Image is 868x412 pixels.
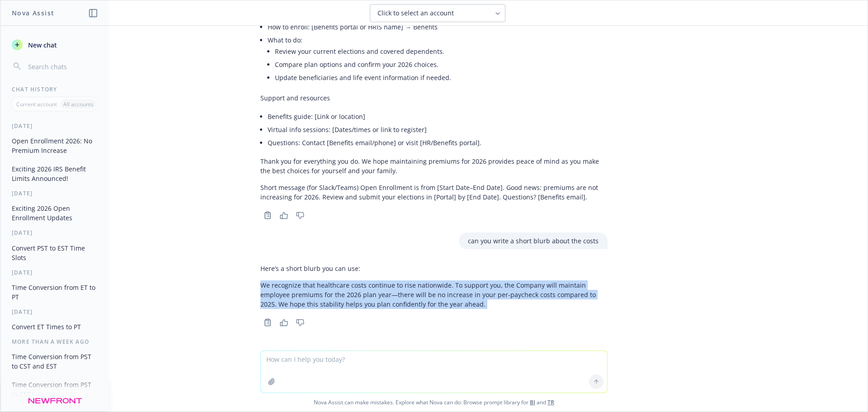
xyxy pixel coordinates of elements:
[268,110,608,123] li: Benefits guide: [Link or location]
[16,100,57,108] p: Current account
[1,122,109,130] div: [DATE]
[1,338,109,346] div: More than a week ago
[4,393,864,412] span: Nova Assist can make mistakes. Explore what Nova can do: Browse prompt library for and
[268,20,608,33] li: How to enroll: [Benefits portal or HRIS name] → Benefits
[26,40,57,50] span: New chat
[275,58,608,71] li: Compare plan options and confirm your 2026 choices.
[1,308,109,316] div: [DATE]
[8,319,102,334] button: Convert ET Times to PT
[8,349,102,374] button: Time Conversion from PST to CST and EST
[26,60,98,73] input: Search chats
[260,280,608,309] p: We recognize that healthcare costs continue to rise nationwide. To support you, the Company will ...
[260,93,608,103] p: Support and resources
[260,156,608,175] p: Thank you for everything you do. We hope maintaining premiums for 2026 provides peace of mind as ...
[293,209,307,222] button: Thumbs down
[63,100,94,108] p: All accounts
[8,133,102,158] button: Open Enrollment 2026: No Premium Increase
[8,377,102,402] button: Time Conversion from PST to CST
[12,8,54,18] h1: Nova Assist
[8,37,102,53] button: New chat
[530,398,535,406] a: BI
[268,136,608,149] li: Questions: Contact [Benefits email/phone] or visit [HR/Benefits portal].
[377,9,454,18] span: Click to select an account
[370,4,505,22] button: Click to select an account
[260,264,608,273] p: Here’s a short blurb you can use:
[264,318,272,327] svg: Copy to clipboard
[8,161,102,186] button: Exciting 2026 IRS Benefit Limits Announced!
[275,71,608,84] li: Update beneficiaries and life event information if needed.
[275,45,608,58] li: Review your current elections and covered dependents.
[1,269,109,276] div: [DATE]
[8,201,102,225] button: Exciting 2026 Open Enrollment Updates
[268,33,608,86] li: What to do:
[1,85,109,93] div: Chat History
[1,229,109,237] div: [DATE]
[8,241,102,265] button: Convert PST to EST Time Slots
[8,280,102,304] button: Time Conversion from ET to PT
[1,189,109,197] div: [DATE]
[260,183,608,202] p: Short message (for Slack/Teams) Open Enrollment is from [Start Date–End Date]. Good news: premium...
[547,398,554,406] a: TR
[268,123,608,136] li: Virtual info sessions: [Dates/times or link to register]
[264,211,272,219] svg: Copy to clipboard
[468,236,599,246] p: can you write a short blurb about the costs
[293,316,307,329] button: Thumbs down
